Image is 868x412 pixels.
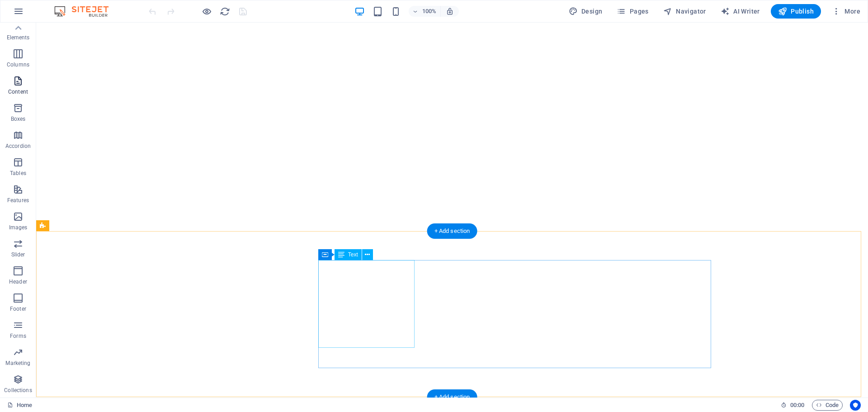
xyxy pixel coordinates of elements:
button: Pages [613,4,652,19]
span: More [832,7,860,16]
p: Collections [4,387,32,394]
p: Header [9,278,27,285]
span: Navigator [663,7,706,16]
span: 00 00 [790,400,804,411]
button: 100% [409,6,441,17]
p: Elements [7,34,30,41]
a: Click to cancel selection. Double-click to open Pages [7,400,32,411]
span: Publish [778,7,814,16]
p: Content [8,88,28,95]
span: Code [816,400,839,411]
p: Tables [10,170,26,177]
p: Forms [10,332,26,340]
img: Editor Logo [52,6,120,17]
button: reload [219,6,230,17]
button: Publish [771,4,821,19]
p: Columns [7,61,29,68]
button: Navigator [660,4,710,19]
p: Features [7,197,29,204]
div: + Add section [427,389,477,405]
button: Code [812,400,843,411]
span: Pages [617,7,648,16]
span: Design [569,7,603,16]
p: Slider [11,251,25,258]
button: AI Writer [717,4,764,19]
h6: 100% [422,6,437,17]
p: Images [9,224,28,231]
p: Marketing [5,360,30,367]
span: : [797,402,798,408]
div: + Add section [427,223,477,239]
div: Design (Ctrl+Alt+Y) [565,4,606,19]
p: Footer [10,305,26,313]
span: AI Writer [721,7,760,16]
span: Text [348,252,358,257]
button: Usercentrics [850,400,861,411]
button: More [828,4,864,19]
p: Boxes [11,115,26,123]
p: Accordion [5,142,31,150]
button: Design [565,4,606,19]
h6: Session time [781,400,805,411]
i: On resize automatically adjust zoom level to fit chosen device. [446,7,454,15]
